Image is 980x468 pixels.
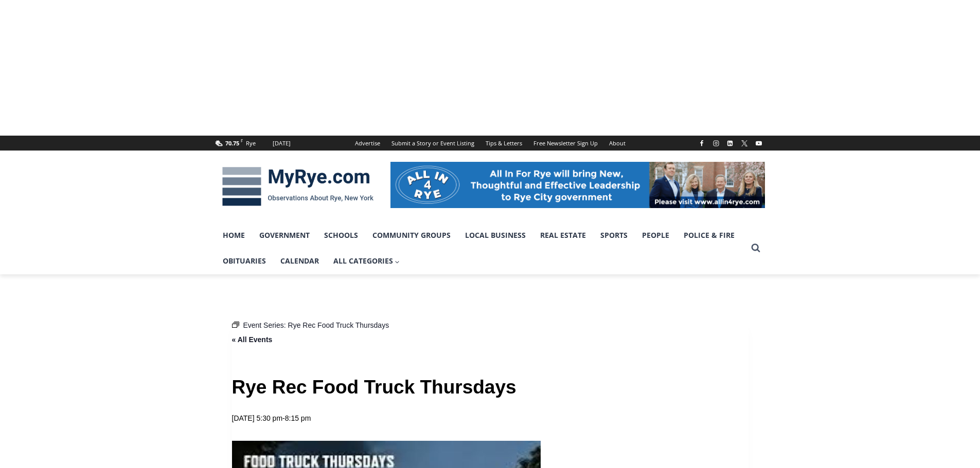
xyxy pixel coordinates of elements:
[635,222,676,248] a: People
[349,136,386,151] a: Advertise
[533,222,593,248] a: Real Estate
[349,136,631,151] nav: Secondary Navigation
[333,255,400,267] span: All Categories
[232,335,273,344] a: « All Events
[273,248,326,274] a: Calendar
[676,222,742,248] a: Police & Fire
[746,239,765,257] button: View Search Form
[317,222,365,248] a: Schools
[593,222,635,248] a: Sports
[225,139,239,147] span: 70.75
[458,222,533,248] a: Local Business
[232,374,749,400] h1: Rye Rec Food Truck Thursdays
[365,222,458,248] a: Community Groups
[232,413,311,424] h2: -
[243,321,286,329] span: Event Series:
[216,222,252,248] a: Home
[480,136,528,151] a: Tips & Letters
[390,162,765,208] img: All in for Rye
[252,222,317,248] a: Government
[285,414,311,422] span: 8:15 pm
[288,321,389,329] a: Rye Rec Food Truck Thursdays
[738,137,751,149] a: X
[386,136,480,151] a: Submit a Story or Event Listing
[246,139,256,148] div: Rye
[724,137,736,149] a: Linkedin
[696,137,708,149] a: Facebook
[710,137,722,149] a: Instagram
[232,320,239,331] em: Event Series:
[326,248,407,274] a: All Categories
[241,138,243,143] span: F
[528,136,603,151] a: Free Newsletter Sign Up
[216,248,273,274] a: Obituaries
[232,414,283,422] span: [DATE] 5:30 pm
[603,136,631,151] a: About
[216,160,380,213] img: MyRye.com
[216,222,746,274] nav: Primary Navigation
[753,137,765,149] a: YouTube
[273,139,291,148] div: [DATE]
